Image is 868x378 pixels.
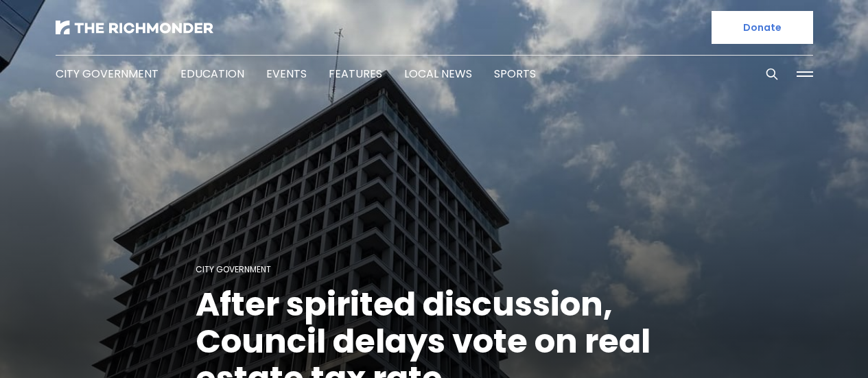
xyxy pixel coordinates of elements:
a: Sports [494,66,536,82]
a: Events [266,66,307,82]
button: Search this site [762,64,782,84]
a: Features [329,66,382,82]
a: Education [180,66,244,82]
a: City Government [196,263,271,275]
img: The Richmonder [56,21,213,34]
iframe: portal-trigger [525,311,868,378]
a: Local News [404,66,472,82]
a: Donate [712,11,813,44]
a: City Government [56,66,159,82]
